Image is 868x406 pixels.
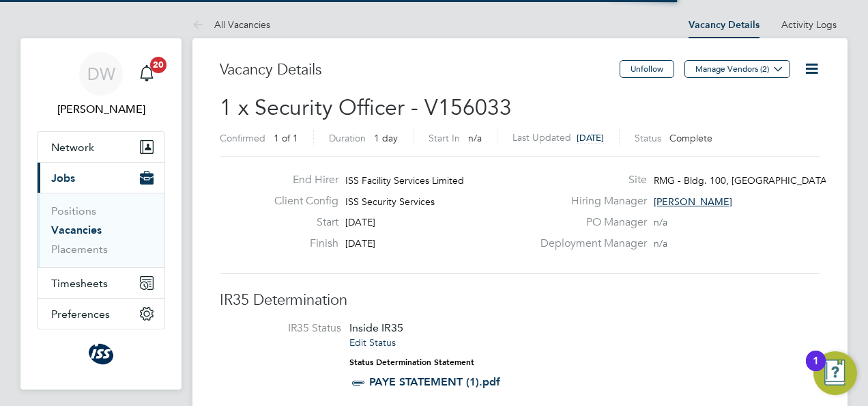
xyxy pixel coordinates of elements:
[654,195,732,208] span: [PERSON_NAME]
[813,361,819,379] div: 1
[577,132,604,144] span: [DATE]
[37,52,165,118] a: DW[PERSON_NAME]
[263,215,338,230] label: Start
[150,57,167,73] span: 20
[51,141,94,154] span: Network
[20,38,182,390] nav: Main navigation
[38,193,164,267] div: Jobs
[38,132,164,162] button: Network
[133,52,160,96] a: 20
[51,277,108,290] span: Timesheets
[263,194,338,208] label: Client Config
[51,172,75,185] span: Jobs
[51,204,96,217] a: Positions
[669,132,712,144] span: Complete
[345,195,435,208] span: ISS Security Services
[220,132,265,144] label: Confirmed
[654,174,860,187] span: RMG - Bldg. 100, [GEOGRAPHIC_DATA] CAL…
[468,132,482,144] span: n/a
[532,215,647,230] label: PO Manager
[220,290,820,310] h3: IR35 Determination
[220,94,512,121] span: 1 x Security Officer - V156033
[38,163,164,193] button: Jobs
[51,243,108,256] a: Placements
[781,18,837,31] a: Activity Logs
[512,131,571,144] label: Last Updated
[654,237,667,249] span: n/a
[38,299,164,329] button: Preferences
[620,60,674,78] button: Unfollow
[532,194,647,208] label: Hiring Manager
[37,343,165,365] a: Go to home page
[654,216,667,228] span: n/a
[87,65,115,83] span: DW
[684,60,790,78] button: Manage Vendors (2)
[51,308,110,321] span: Preferences
[349,357,474,367] strong: Status Determination Statement
[532,173,647,187] label: Site
[345,216,375,228] span: [DATE]
[374,132,398,144] span: 1 day
[220,60,620,80] h3: Vacancy Details
[329,132,366,144] label: Duration
[51,224,102,236] a: Vacancies
[532,236,647,251] label: Deployment Manager
[263,236,338,251] label: Finish
[369,375,500,388] a: PAYE STATEMENT (1).pdf
[349,336,396,349] a: Edit Status
[233,321,341,336] label: IR35 Status
[635,132,661,144] label: Status
[345,174,464,187] span: ISS Facility Services Limited
[274,132,298,144] span: 1 of 1
[37,101,165,118] span: Duncan Wheelhouse
[689,19,759,31] a: Vacancy Details
[345,237,375,249] span: [DATE]
[192,18,270,31] a: All Vacancies
[813,351,857,395] button: Open Resource Center, 1 new notification
[429,132,460,144] label: Start In
[38,268,164,298] button: Timesheets
[263,173,338,187] label: End Hirer
[88,343,113,365] img: issfs-logo-retina.png
[349,321,403,334] span: Inside IR35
